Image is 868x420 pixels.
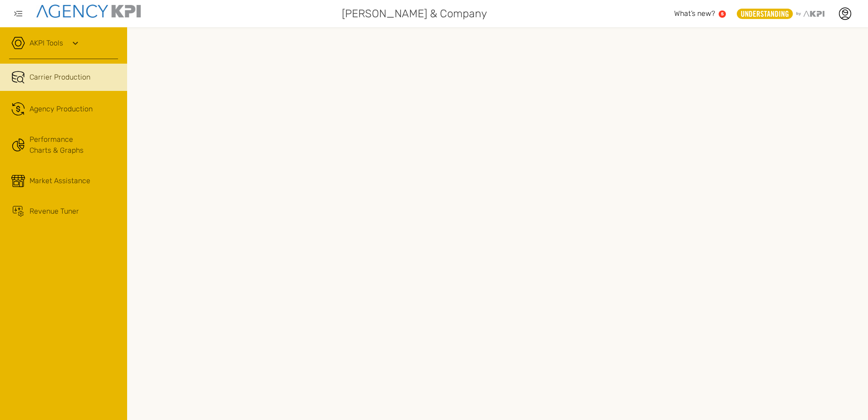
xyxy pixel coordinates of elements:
span: Revenue Tuner [30,206,79,217]
img: agencykpi-logo-550x69-2d9e3fa8.png [36,5,141,18]
span: [PERSON_NAME] & Company [342,5,487,22]
a: AKPI Tools [30,38,63,49]
span: Carrier Production [30,72,90,83]
a: 5 [719,10,726,18]
span: Agency Production [30,104,93,115]
text: 5 [721,11,724,16]
span: What’s new? [674,9,715,18]
span: Market Assistance [30,175,90,186]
